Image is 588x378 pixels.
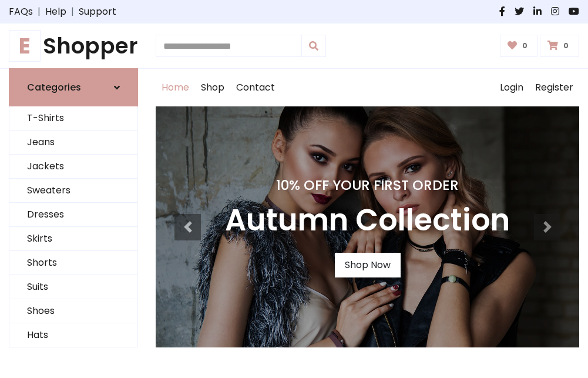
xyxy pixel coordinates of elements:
[9,179,137,203] a: Sweaters
[9,203,137,227] a: Dresses
[560,41,572,51] span: 0
[9,227,137,251] a: Skirts
[9,299,137,323] a: Shoes
[9,251,137,275] a: Shorts
[66,5,79,19] span: |
[500,35,538,57] a: 0
[9,323,137,347] a: Hats
[230,69,281,106] a: Contact
[45,5,66,19] a: Help
[9,275,137,299] a: Suits
[33,5,45,19] span: |
[195,69,230,106] a: Shop
[9,5,33,19] a: FAQs
[335,253,401,277] a: Shop Now
[156,69,195,106] a: Home
[9,131,137,155] a: Jeans
[529,69,579,106] a: Register
[9,155,137,179] a: Jackets
[9,33,138,59] a: EShopper
[79,5,116,19] a: Support
[540,35,579,57] a: 0
[494,69,529,106] a: Login
[9,33,138,59] h1: Shopper
[225,203,510,239] h3: Autumn Collection
[519,41,530,51] span: 0
[225,177,510,193] h4: 10% Off Your First Order
[9,68,138,106] a: Categories
[27,82,81,93] h6: Categories
[9,106,137,131] a: T-Shirts
[9,30,41,62] span: E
